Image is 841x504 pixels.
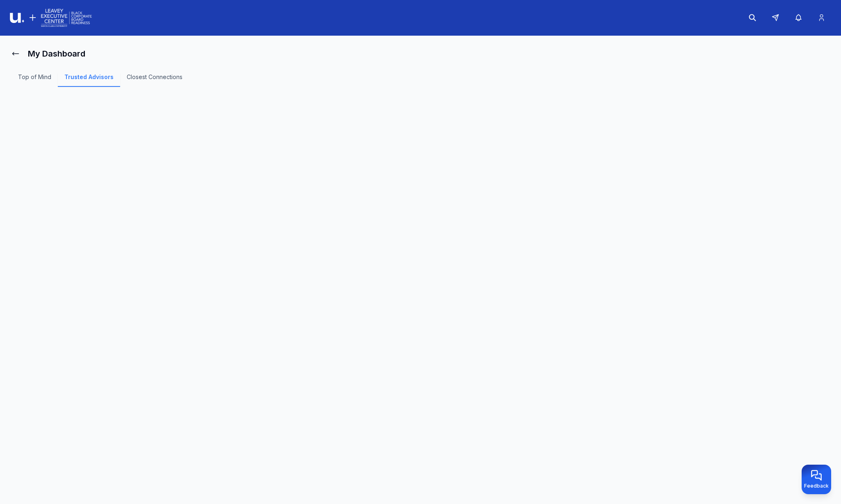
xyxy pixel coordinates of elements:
[802,465,831,494] button: Provide feedback
[10,7,92,28] img: Logo
[120,73,189,87] a: Closest Connections
[58,73,120,87] a: Trusted Advisors
[11,73,58,87] a: Top of Mind
[804,483,829,489] span: Feedback
[28,48,85,59] h1: My Dashboard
